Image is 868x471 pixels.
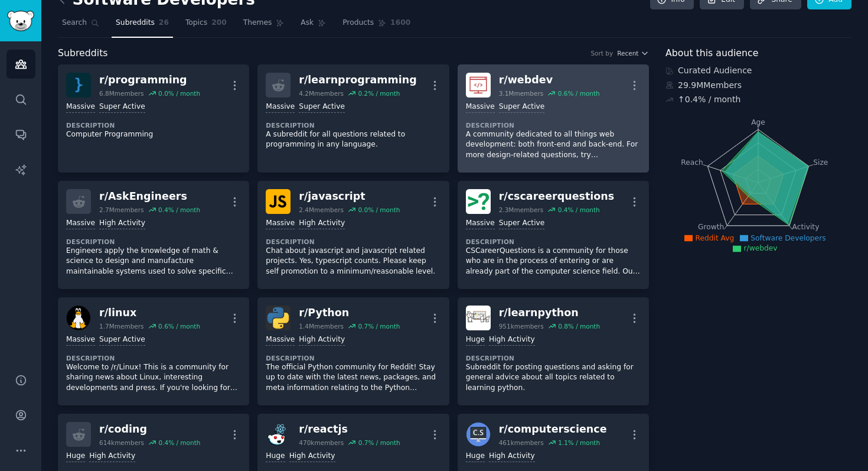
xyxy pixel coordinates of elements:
dt: Description [266,121,440,129]
div: 6.8M members [99,89,144,98]
div: Sort by [590,49,613,57]
div: r/ programming [99,73,200,87]
img: webdev [466,73,491,98]
div: High Activity [99,218,145,229]
div: 951k members [499,322,544,330]
a: Products1600 [338,14,415,38]
div: r/ AskEngineers [99,189,200,204]
a: Subreddits26 [112,14,173,38]
a: programmingr/programming6.8Mmembers0.0% / monthMassiveSuper ActiveDescriptionComputer Programming [58,64,249,173]
p: CSCareerQuestions is a community for those who are in the process of entering or are already part... [466,246,641,277]
dt: Description [66,121,241,129]
div: 0.4 % / month [158,206,200,214]
a: Topics200 [181,14,231,38]
img: learnpython [466,306,491,330]
div: 0.4 % / month [158,438,200,447]
a: r/learnprogramming4.2Mmembers0.2% / monthMassiveSuper ActiveDescriptionA subreddit for all questi... [257,64,449,173]
dt: Description [466,121,641,129]
dt: Description [66,354,241,362]
img: programming [66,73,91,98]
span: Topics [185,18,207,28]
img: javascript [266,189,291,214]
div: r/ Python [299,306,400,320]
div: 29.9M Members [665,79,851,92]
span: 26 [159,18,169,28]
img: GummySearch logo [7,11,34,31]
div: Super Active [499,102,545,113]
a: cscareerquestionsr/cscareerquestions2.3Mmembers0.4% / monthMassiveSuper ActiveDescriptionCSCareer... [458,181,649,289]
span: Software Developers [750,234,825,242]
div: Super Active [499,218,545,229]
div: 0.0 % / month [358,206,400,214]
img: Python [266,306,291,330]
div: r/ webdev [499,73,600,87]
div: 470k members [299,438,344,447]
div: Massive [66,218,95,229]
a: javascriptr/javascript2.4Mmembers0.0% / monthMassiveHigh ActivityDescriptionChat about javascript... [257,181,449,289]
a: Ask [296,14,330,38]
span: Reddit Avg [695,234,734,242]
div: Massive [266,102,295,113]
p: Chat about javascript and javascript related projects. Yes, typescript counts. Please keep self p... [266,246,440,277]
p: The official Python community for Reddit! Stay up to date with the latest news, packages, and met... [266,362,440,394]
p: Subreddit for posting questions and asking for general advice about all topics related to learnin... [466,362,641,394]
div: High Activity [489,334,535,346]
dt: Description [466,354,641,362]
span: Recent [617,49,638,57]
div: r/ learnprogramming [299,73,416,87]
button: Recent [617,49,649,57]
span: Ask [301,18,314,28]
a: learnpythonr/learnpython951kmembers0.8% / monthHugeHigh ActivityDescriptionSubreddit for posting ... [458,297,649,405]
div: Massive [266,218,295,229]
span: Subreddits [116,18,155,28]
span: r/webdev [743,244,777,252]
p: A community dedicated to all things web development: both front-end and back-end. For more design... [466,129,641,161]
span: About this audience [665,46,758,61]
tspan: Activity [792,223,820,231]
a: r/AskEngineers2.7Mmembers0.4% / monthMassiveHigh ActivityDescriptionEngineers apply the knowledge... [58,181,249,289]
div: 0.7 % / month [358,438,400,447]
div: High Activity [89,451,135,462]
div: 4.2M members [299,89,344,98]
dt: Description [66,238,241,246]
div: Massive [66,102,95,113]
div: High Activity [299,218,345,229]
div: 461k members [499,438,544,447]
div: r/ linux [99,306,200,320]
div: r/ learnpython [499,306,600,320]
dt: Description [466,238,641,246]
div: r/ javascript [299,189,400,204]
div: Huge [66,451,85,462]
div: 614k members [99,438,144,447]
div: Huge [466,334,485,346]
div: r/ coding [99,422,200,437]
div: 2.7M members [99,206,144,214]
div: Curated Audience [665,64,851,77]
img: cscareerquestions [466,189,491,214]
div: 0.7 % / month [358,322,400,330]
span: Themes [243,18,272,28]
dt: Description [266,354,440,362]
div: 2.3M members [499,206,544,214]
a: Pythonr/Python1.4Mmembers0.7% / monthMassiveHigh ActivityDescriptionThe official Python community... [257,297,449,405]
a: webdevr/webdev3.1Mmembers0.6% / monthMassiveSuper ActiveDescriptionA community dedicated to all t... [458,64,649,173]
div: 0.4 % / month [558,206,600,214]
div: Super Active [99,334,145,346]
div: 1.7M members [99,322,144,330]
div: 1.4M members [299,322,344,330]
div: 1.1 % / month [558,438,600,447]
div: 2.4M members [299,206,344,214]
a: linuxr/linux1.7Mmembers0.6% / monthMassiveSuper ActiveDescriptionWelcome to /r/Linux! This is a c... [58,297,249,405]
p: Computer Programming [66,129,241,140]
div: 0.2 % / month [358,89,400,98]
span: 1600 [390,18,410,28]
div: Massive [466,218,495,229]
tspan: Size [813,158,828,166]
p: Welcome to /r/Linux! This is a community for sharing news about Linux, interesting developments a... [66,362,241,394]
div: Huge [466,451,485,462]
span: Products [342,18,374,28]
div: r/ computerscience [499,422,607,437]
img: reactjs [266,422,291,447]
div: Super Active [99,102,145,113]
tspan: Reach [681,158,703,166]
